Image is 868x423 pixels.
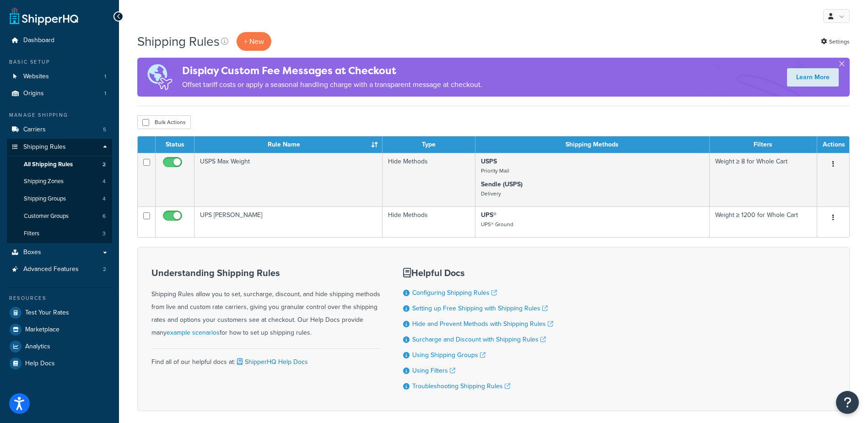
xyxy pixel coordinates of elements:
a: Troubleshooting Shipping Rules [412,381,510,391]
a: Shipping Groups 4 [7,190,112,207]
td: Weight ≥ 8 for Whole Cart [710,153,817,206]
span: 5 [103,126,106,134]
td: Hide Methods [383,153,475,206]
small: Delivery [481,190,501,198]
li: Carriers [7,121,112,138]
li: Shipping Groups [7,190,112,207]
span: Customer Groups [24,212,69,220]
li: Shipping Zones [7,173,112,190]
a: Boxes [7,244,112,261]
th: Shipping Methods [475,136,710,153]
a: Configuring Shipping Rules [412,288,497,298]
small: UPS® Ground [481,220,513,228]
span: Marketplace [25,326,59,334]
img: duties-banner-06bc72dcb5fe05cb3f9472aba00be2ae8eb53ab6f0d8bb03d382ba314ac3c341.png [137,58,182,97]
a: Marketplace [7,321,112,338]
a: Carriers 5 [7,121,112,138]
strong: UPS® [481,210,496,220]
strong: USPS [481,157,497,166]
span: Origins [23,90,44,98]
div: Resources [7,294,112,302]
h1: Shipping Rules [137,33,220,50]
a: Using Shipping Groups [412,350,485,360]
span: All Shipping Rules [24,161,73,168]
a: Analytics [7,338,112,355]
span: Help Docs [25,360,55,368]
a: Surcharge and Discount with Shipping Rules [412,335,546,344]
h3: Understanding Shipping Rules [151,268,380,278]
a: ShipperHQ Home [10,7,78,25]
li: Customer Groups [7,208,112,225]
a: Test Your Rates [7,304,112,321]
a: All Shipping Rules 2 [7,156,112,173]
a: Learn More [787,68,839,87]
td: Hide Methods [383,206,475,237]
li: Websites [7,68,112,85]
a: Settings [821,35,850,48]
span: Filters [24,230,39,238]
a: Websites 1 [7,68,112,85]
p: + New [237,32,271,51]
a: Setting up Free Shipping with Shipping Rules [412,304,548,313]
a: Origins 1 [7,85,112,102]
li: Advanced Features [7,261,112,278]
p: Offset tariff costs or apply a seasonal handling charge with a transparent message at checkout. [182,78,482,91]
th: Status [156,136,194,153]
div: Shipping Rules allow you to set, surcharge, discount, and hide shipping methods from live and cus... [151,268,380,339]
a: Shipping Zones 4 [7,173,112,190]
a: Filters 3 [7,225,112,242]
span: Analytics [25,343,50,351]
span: Advanced Features [23,266,79,273]
a: ShipperHQ Help Docs [235,357,308,367]
div: Find all of our helpful docs at: [151,348,380,369]
th: Type [383,136,475,153]
li: All Shipping Rules [7,156,112,173]
a: Help Docs [7,355,112,372]
span: Dashboard [23,37,54,44]
td: UPS [PERSON_NAME] [194,206,383,237]
th: Rule Name : activate to sort column ascending [194,136,383,153]
th: Filters [710,136,817,153]
h3: Helpful Docs [403,268,553,278]
a: Using Filters [412,366,455,375]
td: Weight ≥ 1200 for Whole Cart [710,206,817,237]
button: Bulk Actions [137,115,191,129]
span: Boxes [23,249,41,256]
span: Shipping Zones [24,178,64,185]
span: 1 [104,73,106,81]
span: Test Your Rates [25,309,69,317]
span: Websites [23,73,49,81]
span: 6 [102,212,106,220]
a: Advanced Features 2 [7,261,112,278]
h4: Display Custom Fee Messages at Checkout [182,63,482,78]
div: Manage Shipping [7,111,112,119]
li: Shipping Rules [7,139,112,243]
span: 2 [103,266,106,273]
span: 1 [104,90,106,98]
button: Open Resource Center [836,391,859,414]
td: USPS Max Weight [194,153,383,206]
span: 4 [102,195,106,203]
span: 4 [102,178,106,185]
li: Filters [7,225,112,242]
strong: Sendle (USPS) [481,179,523,189]
span: 2 [102,161,106,168]
small: Priority Mail [481,167,509,175]
a: Dashboard [7,32,112,49]
span: Shipping Groups [24,195,66,203]
a: Hide and Prevent Methods with Shipping Rules [412,319,553,329]
a: Shipping Rules [7,139,112,156]
a: example scenarios [167,328,220,337]
a: Customer Groups 6 [7,208,112,225]
span: Carriers [23,126,46,134]
div: Basic Setup [7,58,112,66]
th: Actions [817,136,849,153]
li: Origins [7,85,112,102]
span: Shipping Rules [23,143,66,151]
